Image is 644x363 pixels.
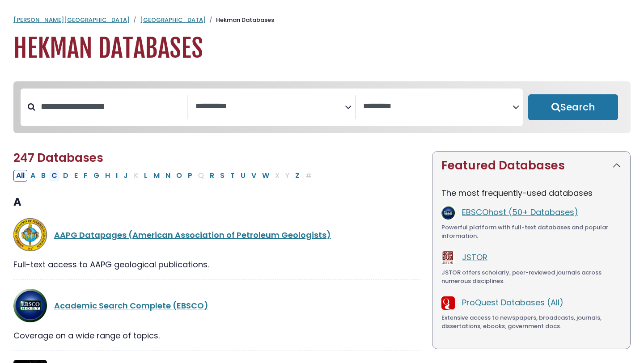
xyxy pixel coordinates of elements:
a: Academic Search Complete (EBSCO) [54,300,208,311]
button: Filter Results T [228,170,237,181]
button: Filter Results M [151,170,162,181]
button: Filter Results U [238,170,248,181]
h1: Hekman Databases [13,34,631,63]
button: Featured Databases [432,152,630,180]
a: [GEOGRAPHIC_DATA] [140,16,206,24]
button: Filter Results B [38,170,48,181]
button: Filter Results O [174,170,185,181]
button: Filter Results W [259,170,272,181]
button: Filter Results H [102,170,113,181]
div: Powerful platform with full-text databases and popular information. [441,223,621,241]
div: Extensive access to newspapers, broadcasts, journals, dissertations, ebooks, government docs. [441,313,621,331]
button: Submit for Search Results [528,94,618,120]
li: Hekman Databases [206,16,274,25]
h3: A [13,196,421,209]
div: JSTOR offers scholarly, peer-reviewed journals across numerous disciplines. [441,268,621,286]
a: ProQuest Databases (All) [462,297,563,308]
button: Filter Results G [91,170,102,181]
a: [PERSON_NAME][GEOGRAPHIC_DATA] [13,16,130,24]
button: Filter Results P [185,170,195,181]
button: Filter Results C [49,170,60,181]
div: Full-text access to AAPG geological publications. [13,258,421,270]
button: Filter Results A [28,170,38,181]
div: Coverage on a wide range of topics. [13,329,421,342]
div: Alpha-list to filter by first letter of database name [13,169,315,181]
button: All [13,170,27,181]
button: Filter Results D [60,170,71,181]
a: AAPG Datapages (American Association of Petroleum Geologists) [54,229,331,241]
textarea: Search [363,102,513,111]
a: EBSCOhost (50+ Databases) [462,207,578,218]
button: Filter Results Z [292,170,302,181]
a: JSTOR [462,252,487,263]
button: Filter Results I [113,170,120,181]
button: Filter Results V [249,170,259,181]
nav: breadcrumb [13,16,631,25]
button: Filter Results J [121,170,131,181]
button: Filter Results F [81,170,90,181]
span: 247 Databases [13,150,103,166]
button: Filter Results S [217,170,227,181]
button: Filter Results R [207,170,217,181]
button: Filter Results E [72,170,80,181]
nav: Search filters [13,81,631,133]
button: Filter Results N [163,170,173,181]
p: The most frequently-used databases [441,187,621,199]
textarea: Search [195,102,345,111]
button: Filter Results L [141,170,150,181]
input: Search database by title or keyword [35,99,187,114]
